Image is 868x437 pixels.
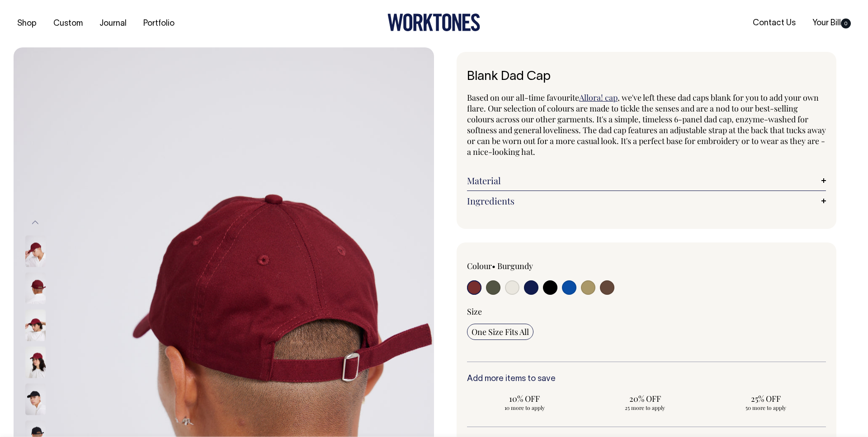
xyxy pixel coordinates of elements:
[467,324,533,340] input: One Size Fits All
[579,92,618,103] a: Allora! cap
[467,375,826,384] h6: Add more items to save
[467,70,826,84] h1: Blank Dad Cap
[25,346,46,378] img: burgundy
[467,260,611,271] div: Colour
[28,213,42,233] button: Previous
[467,306,826,317] div: Size
[841,19,851,28] span: 0
[492,260,495,271] span: •
[50,16,86,31] a: Custom
[497,260,533,271] label: Burgundy
[467,92,826,157] span: , we've left these dad caps blank for you to add your own flare. Our selection of colours are mad...
[467,195,826,206] a: Ingredients
[25,309,46,341] img: burgundy
[14,16,40,31] a: Shop
[592,404,698,411] span: 25 more to apply
[472,404,578,411] span: 10 more to apply
[467,175,826,186] a: Material
[25,383,46,415] img: black
[809,16,854,31] a: Your Bill0
[588,391,703,414] input: 20% OFF 25 more to apply
[96,16,130,31] a: Journal
[708,391,823,414] input: 25% OFF 50 more to apply
[472,393,578,404] span: 10% OFF
[467,391,582,414] input: 10% OFF 10 more to apply
[749,16,799,31] a: Contact Us
[592,393,698,404] span: 20% OFF
[140,16,178,31] a: Portfolio
[25,272,46,304] img: burgundy
[712,393,819,404] span: 25% OFF
[25,235,46,267] img: burgundy
[712,404,819,411] span: 50 more to apply
[467,92,579,103] span: Based on our all-time favourite
[472,326,529,337] span: One Size Fits All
